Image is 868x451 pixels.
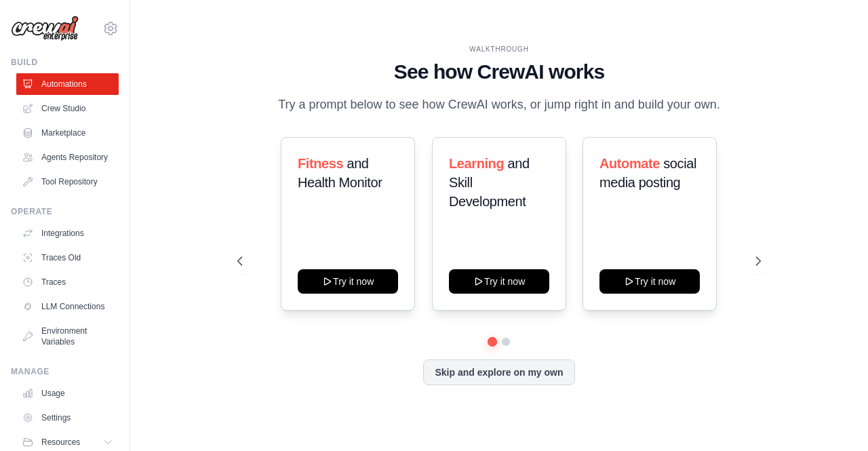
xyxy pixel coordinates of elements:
[11,57,119,68] div: Build
[16,222,119,244] a: Integrations
[11,366,119,377] div: Manage
[16,320,119,353] a: Environment Variables
[11,206,119,217] div: Operate
[599,156,696,190] span: social media posting
[237,60,760,84] h1: See how CrewAI works
[298,269,398,294] button: Try it now
[298,156,343,171] span: Fitness
[271,95,727,115] p: Try a prompt below to see how CrewAI works, or jump right in and build your own.
[16,122,119,144] a: Marketplace
[449,156,504,171] span: Learning
[16,146,119,168] a: Agents Repository
[298,156,382,190] span: and Health Monitor
[16,171,119,193] a: Tool Repository
[16,407,119,429] a: Settings
[800,386,868,451] iframe: Chat Widget
[16,383,119,404] a: Usage
[16,98,119,119] a: Crew Studio
[16,247,119,269] a: Traces Old
[599,269,700,294] button: Try it now
[237,44,760,54] div: WALKTHROUGH
[449,269,549,294] button: Try it now
[41,437,80,448] span: Resources
[16,296,119,317] a: LLM Connections
[16,73,119,95] a: Automations
[11,16,79,41] img: Logo
[16,271,119,293] a: Traces
[423,359,574,385] button: Skip and explore on my own
[449,156,530,209] span: and Skill Development
[599,156,660,171] span: Automate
